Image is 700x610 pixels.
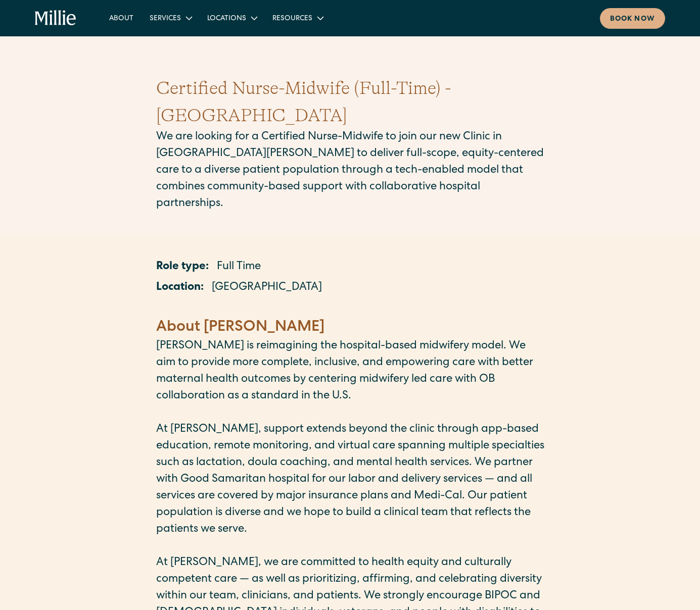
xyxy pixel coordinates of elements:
p: ‍ [156,300,544,317]
div: Locations [207,14,246,24]
p: Role type: [156,259,209,276]
div: Resources [272,14,312,24]
a: Book now [600,8,665,29]
p: ‍ [156,538,544,555]
p: Full Time [217,259,261,276]
p: Location: [156,280,204,296]
p: We are looking for a Certified Nurse-Midwife to join our new Clinic in [GEOGRAPHIC_DATA][PERSON_N... [156,129,544,213]
p: At [PERSON_NAME], support extends beyond the clinic through app-based education, remote monitorin... [156,422,544,538]
div: Resources [264,10,331,26]
h1: Certified Nurse-Midwife (Full-Time) - [GEOGRAPHIC_DATA] [156,75,544,129]
div: Locations [199,10,264,26]
p: [PERSON_NAME] is reimagining the hospital-based midwifery model. We aim to provide more complete,... [156,338,544,405]
p: [GEOGRAPHIC_DATA] [212,280,322,296]
a: About [101,10,142,26]
div: Book now [610,14,655,25]
a: home [35,10,76,26]
div: Services [150,14,181,24]
div: Services [142,10,199,26]
strong: About [PERSON_NAME] [156,320,324,335]
p: ‍ [156,405,544,422]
